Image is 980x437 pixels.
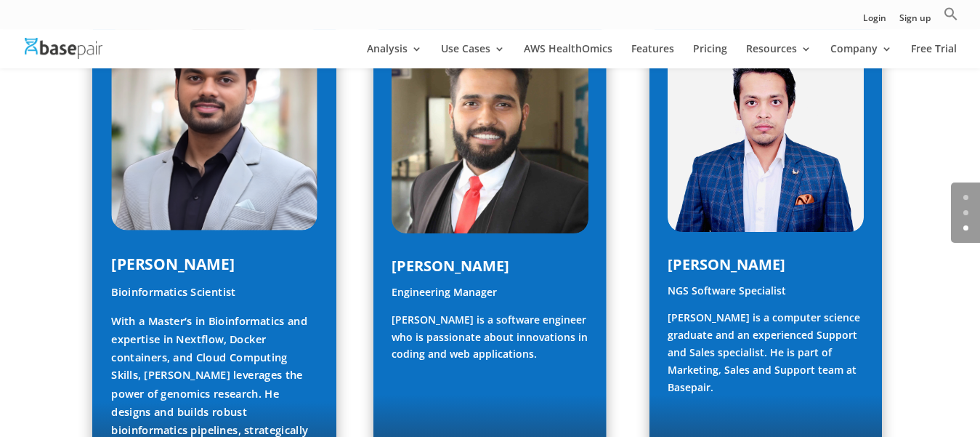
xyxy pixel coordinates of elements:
p: Bioinformatics Scientist [111,284,317,313]
a: Features [631,44,674,68]
p: [PERSON_NAME] is a computer science graduate and an experienced Support and Sales specialist. He ... [668,309,864,396]
a: Analysis [367,44,422,68]
a: Resources [746,44,811,68]
p: NGS Software Specialist [668,282,864,310]
a: 2 [963,225,968,230]
a: Free Trial [911,44,957,68]
span: [PERSON_NAME] [392,256,509,276]
a: Search Icon Link [944,7,958,29]
p: [PERSON_NAME] is a software engineer who is passionate about innovations in coding and web applic... [392,311,588,363]
span: [PERSON_NAME] [111,254,235,275]
a: 0 [963,195,968,200]
a: Use Cases [441,44,505,68]
a: Company [830,44,892,68]
a: Login [863,14,886,29]
iframe: Drift Widget Chat Controller [907,364,963,420]
img: Basepair [25,38,102,59]
p: Engineering Manager [392,284,588,311]
a: Sign up [899,14,931,29]
a: 1 [963,210,968,215]
span: [PERSON_NAME] [668,254,785,274]
a: Pricing [693,44,727,68]
svg: Search [944,7,958,21]
a: AWS HealthOmics [524,44,612,68]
